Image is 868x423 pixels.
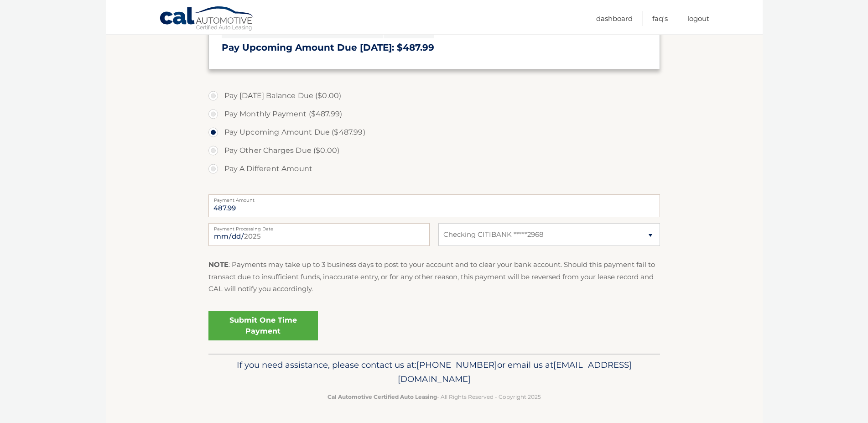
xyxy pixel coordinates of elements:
strong: NOTE [208,260,229,269]
label: Payment Amount [208,194,660,202]
p: : Payments may take up to 3 business days to post to your account and to clear your bank account.... [208,259,660,295]
label: Pay [DATE] Balance Due ($0.00) [208,87,660,105]
span: [PHONE_NUMBER] [416,360,497,370]
input: Payment Amount [208,194,660,217]
a: Logout [687,11,709,26]
label: Pay A Different Amount [208,160,660,178]
label: Payment Processing Date [208,223,430,230]
p: If you need assistance, please contact us at: or email us at [214,358,654,387]
label: Pay Monthly Payment ($487.99) [208,105,660,123]
a: Submit One Time Payment [208,311,318,340]
a: Cal Automotive [159,6,255,32]
input: Payment Date [208,223,430,246]
h3: Pay Upcoming Amount Due [DATE]: $487.99 [222,42,647,53]
label: Pay Other Charges Due ($0.00) [208,141,660,160]
a: Dashboard [596,11,633,26]
a: FAQ's [652,11,668,26]
p: - All Rights Reserved - Copyright 2025 [214,392,654,402]
strong: Cal Automotive Certified Auto Leasing [327,393,437,400]
label: Pay Upcoming Amount Due ($487.99) [208,123,660,141]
